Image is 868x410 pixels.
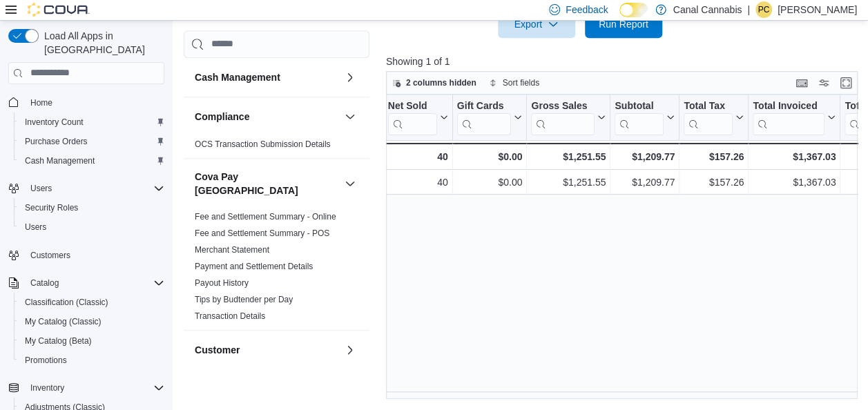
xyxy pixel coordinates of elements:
[195,227,329,238] span: Fee and Settlement Summary - POS
[342,175,358,191] button: Cova Pay [GEOGRAPHIC_DATA]
[14,113,170,132] button: Inventory Count
[30,382,64,393] span: Inventory
[838,75,854,91] button: Enter fullscreen
[30,97,52,108] span: Home
[753,99,824,113] div: Total Invoiced
[3,179,170,198] button: Users
[25,180,164,197] span: Users
[25,316,102,327] span: My Catalog (Classic)
[406,77,476,88] span: 2 columns hidden
[195,211,336,222] span: Fee and Settlement Summary - Online
[195,277,249,287] a: Payout History
[3,378,170,398] button: Inventory
[25,95,58,111] a: Home
[615,99,664,135] div: Subtotal
[19,114,164,130] span: Inventory Count
[3,245,170,265] button: Customers
[25,335,92,346] span: My Catalog (Beta)
[793,75,810,91] button: Keyboard shortcuts
[14,132,170,151] button: Purchase Orders
[14,331,170,351] button: My Catalog (Beta)
[778,1,857,18] p: [PERSON_NAME]
[25,247,76,264] a: Customers
[599,17,648,31] span: Run Report
[483,75,545,91] button: Sort fields
[19,153,164,169] span: Cash Management
[3,273,170,293] button: Catalog
[14,217,170,237] button: Users
[19,294,164,311] span: Classification (Classic)
[755,1,772,18] div: Patrick Ciantar
[457,99,523,135] button: Gift Cards
[753,148,836,165] div: $1,367.03
[25,180,57,197] button: Users
[19,313,107,330] a: My Catalog (Classic)
[342,108,358,124] button: Compliance
[195,139,331,148] a: OCS Transaction Submission Details
[184,208,369,329] div: Cova Pay [GEOGRAPHIC_DATA]
[684,148,744,165] div: $157.26
[195,342,240,356] h3: Customer
[506,10,567,38] span: Export
[342,341,358,358] button: Customer
[388,99,437,113] div: Net Sold
[30,183,52,194] span: Users
[816,75,832,91] button: Display options
[30,250,70,261] span: Customers
[195,138,331,149] span: OCS Transaction Submission Details
[388,99,448,135] button: Net Sold
[503,77,539,88] span: Sort fields
[25,222,46,233] span: Users
[388,148,448,165] div: 40
[195,70,280,84] h3: Cash Management
[25,380,70,396] button: Inventory
[619,3,648,17] input: Dark Mode
[19,133,164,150] span: Purchase Orders
[19,294,114,311] a: Classification (Classic)
[19,333,164,349] span: My Catalog (Beta)
[195,211,336,221] a: Fee and Settlement Summary - Online
[684,174,744,191] div: $157.26
[531,174,606,191] div: $1,251.55
[684,99,744,135] button: Total Tax
[195,277,249,288] span: Payout History
[531,99,595,135] div: Gross Sales
[195,70,339,84] button: Cash Management
[25,246,164,264] span: Customers
[195,342,339,356] button: Customer
[195,310,265,321] span: Transaction Details
[457,148,523,165] div: $0.00
[184,135,369,157] div: Compliance
[195,293,293,304] span: Tips by Budtender per Day
[531,148,606,165] div: $1,251.55
[19,313,164,330] span: My Catalog (Classic)
[19,199,164,216] span: Security Roles
[195,169,339,197] h3: Cova Pay [GEOGRAPHIC_DATA]
[19,219,52,235] a: Users
[195,261,313,271] a: Payment and Settlement Details
[25,136,88,147] span: Purchase Orders
[19,352,164,369] span: Promotions
[195,260,313,271] span: Payment and Settlement Details
[342,68,358,85] button: Cash Management
[19,199,84,216] a: Security Roles
[758,1,770,18] span: PC
[619,17,620,18] span: Dark Mode
[19,352,73,369] a: Promotions
[39,29,164,57] span: Load All Apps in [GEOGRAPHIC_DATA]
[531,99,606,135] button: Gross Sales
[386,55,862,68] p: Showing 1 of 1
[14,293,170,312] button: Classification (Classic)
[19,333,97,349] a: My Catalog (Beta)
[615,148,675,165] div: $1,209.77
[25,355,67,366] span: Promotions
[457,99,512,113] div: Gift Cards
[457,174,523,191] div: $0.00
[195,228,329,237] a: Fee and Settlement Summary - POS
[3,92,170,113] button: Home
[28,3,90,17] img: Cova
[25,380,164,396] span: Inventory
[615,174,675,191] div: $1,209.77
[566,3,608,17] span: Feedback
[498,10,575,38] button: Export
